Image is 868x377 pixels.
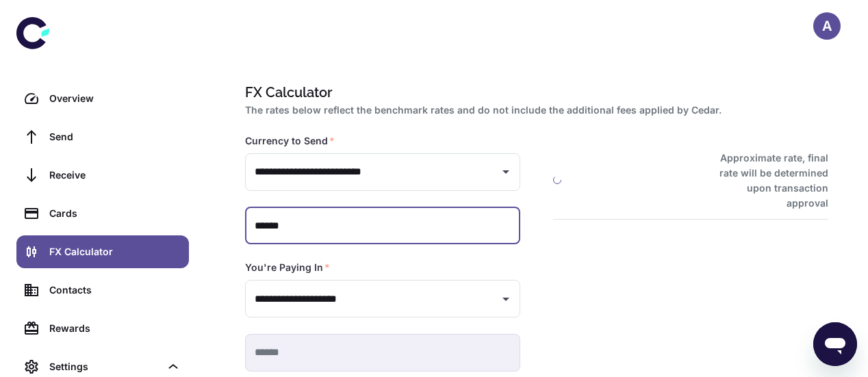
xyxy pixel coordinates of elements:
div: Rewards [49,321,181,336]
a: Contacts [16,274,189,307]
div: FX Calculator [49,244,181,259]
h6: Approximate rate, final rate will be determined upon transaction approval [704,151,828,211]
a: Rewards [16,312,189,345]
div: Cards [49,206,181,221]
button: A [813,12,841,40]
h1: FX Calculator [245,82,823,103]
a: Send [16,120,189,153]
div: Settings [49,359,160,374]
iframe: Button to launch messaging window [813,322,857,366]
button: Open [496,289,515,309]
label: Currency to Send [245,134,335,148]
label: You're Paying In [245,261,330,274]
a: Overview [16,82,189,115]
button: Open [496,162,515,181]
div: Overview [49,91,181,106]
div: Receive [49,168,181,183]
div: Send [49,129,181,144]
a: FX Calculator [16,235,189,268]
div: Contacts [49,283,181,298]
a: Cards [16,197,189,230]
a: Receive [16,159,189,192]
